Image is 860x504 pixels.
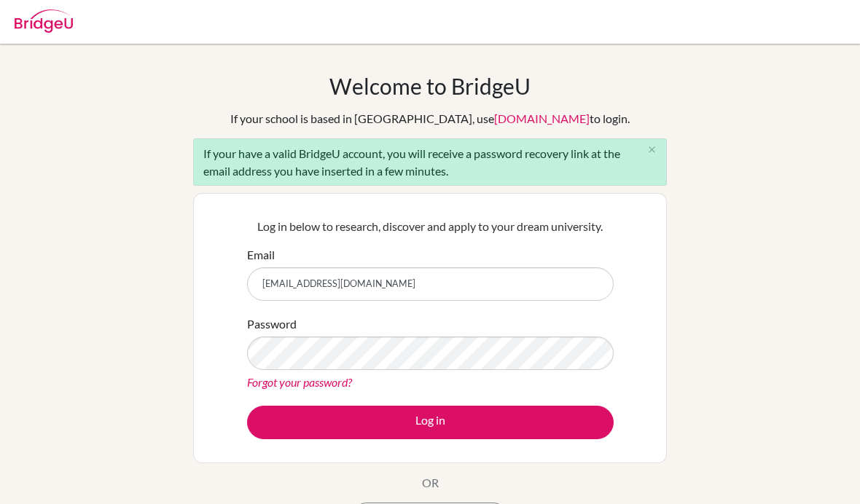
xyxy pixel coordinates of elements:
a: Forgot your password? [247,375,352,389]
div: If your school is based in [GEOGRAPHIC_DATA], use to login. [230,110,630,127]
a: [DOMAIN_NAME] [494,111,590,125]
button: Close [637,139,666,161]
i: close [646,144,657,155]
h1: Welcome to BridgeU [329,73,531,99]
label: Password [247,315,297,333]
img: Bridge-U [15,9,73,33]
button: Log in [247,406,614,439]
p: Log in below to research, discover and apply to your dream university. [247,218,614,235]
label: Email [247,246,275,264]
div: If your have a valid BridgeU account, you will receive a password recovery link at the email addr... [193,138,667,186]
p: OR [422,474,439,492]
